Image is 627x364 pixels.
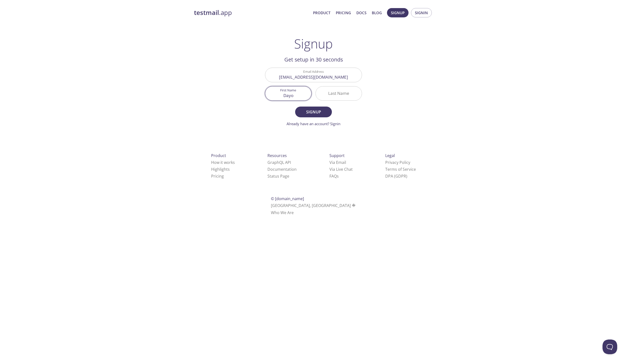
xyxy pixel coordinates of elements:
button: Signup [387,8,409,17]
a: Via Email [329,160,346,165]
a: Blog [372,10,382,16]
span: Resources [267,153,287,158]
span: Support [329,153,345,158]
span: Signin [415,10,428,16]
iframe: Help Scout Beacon - Open [603,340,617,354]
h2: Get setup in 30 seconds [265,55,362,64]
span: Signup [391,10,405,16]
button: Signin [411,8,432,17]
a: Already have an account? Signin [287,121,340,126]
span: Legal [385,153,395,158]
a: Highlights [211,167,230,172]
a: GraphQL API [267,160,291,165]
a: How it works [211,160,235,165]
a: Pricing [336,10,351,16]
span: Product [211,153,226,158]
a: testmail.app [194,9,309,17]
a: Who We Are [271,210,294,215]
a: Product [313,10,330,16]
a: Status Page [267,173,289,179]
span: Signup [301,109,326,115]
span: s [337,173,339,179]
span: [GEOGRAPHIC_DATA], [GEOGRAPHIC_DATA] [271,203,356,208]
a: Privacy Policy [385,160,410,165]
a: Via Live Chat [329,167,353,172]
span: © [DOMAIN_NAME] [271,196,304,201]
button: Signup [295,107,332,117]
a: Pricing [211,173,224,179]
a: DPA (GDPR) [385,173,407,179]
a: FAQ [329,173,339,179]
h1: Signup [294,36,333,51]
a: Documentation [267,167,297,172]
strong: testmail [194,8,219,17]
a: Terms of Service [385,167,416,172]
a: Docs [356,10,366,16]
